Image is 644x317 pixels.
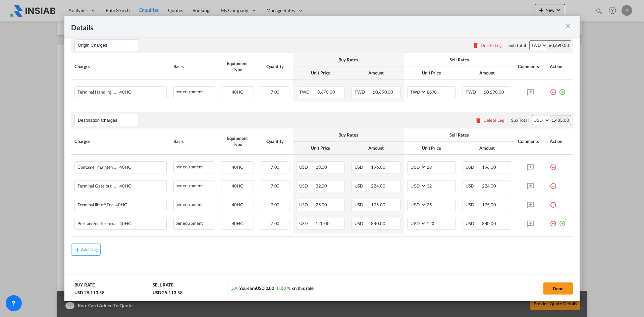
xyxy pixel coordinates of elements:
[550,161,556,168] md-icon: icon-minus-circle-outline red-400-fg
[78,40,139,50] input: Leg Name
[373,89,393,95] span: 60,690.00
[74,246,81,253] md-icon: icon-plus md-link-fg s20
[371,202,385,207] span: 175.00
[550,180,556,187] md-icon: icon-minus-circle-outline red-400-fg
[293,66,348,80] th: Unit Price
[74,289,105,296] div: USD 25,113.58
[515,53,546,80] th: Comments
[466,89,483,95] span: TWD
[231,285,237,292] md-icon: icon-trending-up
[550,218,556,224] md-icon: icon-minus-circle-outline red-400-fg
[482,202,496,207] span: 175.00
[316,183,327,189] span: 32.00
[543,282,573,295] button: Done
[173,199,214,211] div: per equipment
[173,63,214,69] div: Basis
[232,89,244,95] span: 40HC
[77,199,142,207] div: Terminal lift off Fee
[296,132,400,138] div: Buy Rates
[74,138,167,144] div: Charges
[71,22,523,31] div: Details
[371,183,385,189] span: 224.00
[173,218,214,230] div: per equipment
[348,142,404,155] th: Amount
[118,221,131,226] span: 40HC
[256,285,274,291] span: USD 0.00
[299,183,315,189] span: USD
[459,66,515,80] th: Amount
[77,180,142,189] div: Terminal Gate out Fee
[118,183,131,189] span: 40HC
[404,66,459,80] th: Unit Price
[232,221,244,226] span: 40HC
[547,41,571,50] div: 60,690.00
[153,289,183,296] div: USD 25,113.58
[316,221,330,226] span: 120.00
[508,42,526,48] div: Sub Total
[546,128,573,155] th: Action
[355,164,370,170] span: USD
[277,285,290,291] span: 0.00 %
[271,164,280,170] span: 7.00
[74,63,167,69] div: Charges
[299,89,316,95] span: TWD
[232,202,244,207] span: 40HC
[317,89,335,95] span: 8,670.00
[407,132,512,138] div: Sell Rates
[74,282,95,289] div: BUY RATE
[316,202,327,207] span: 25.00
[355,183,370,189] span: USD
[64,16,580,301] md-dialog: Port of ...
[466,183,481,189] span: USD
[77,218,142,226] div: Port and/or Terminal dues at destination
[231,285,314,292] div: You earn on this rate
[78,115,139,125] input: Leg Name
[483,117,504,123] div: Delete Leg
[371,164,385,170] span: 196.00
[81,248,97,252] div: Add Leg
[426,162,455,172] input: 28
[271,183,280,189] span: 7.00
[153,282,173,289] div: SELL RATE
[261,138,289,144] div: Quantity
[293,142,348,155] th: Unit Price
[407,57,512,63] div: Sell Rates
[371,221,385,226] span: 840.00
[475,117,482,123] md-icon: icon-delete
[472,43,502,48] button: Delete Leg
[296,57,400,63] div: Buy Rates
[484,89,504,95] span: 60,690.00
[355,221,370,226] span: USD
[481,43,502,48] div: Delete Leg
[316,164,327,170] span: 28.00
[546,53,573,80] th: Action
[404,142,459,155] th: Unit Price
[173,180,214,192] div: per equipment
[482,221,496,226] span: 840.00
[559,218,566,224] md-icon: icon-plus-circle-outline green-400-fg
[482,164,496,170] span: 196.00
[118,90,131,95] span: 40HC
[114,202,127,207] span: 40HC
[77,162,142,170] div: Container maintenance Fee at destination
[426,218,455,228] input: 120
[221,135,254,147] div: Equipment Type
[472,42,479,49] md-icon: icon-delete
[482,183,496,189] span: 224.00
[459,142,515,155] th: Amount
[475,117,504,123] button: Delete Leg
[173,138,214,144] div: Basis
[355,202,370,207] span: USD
[426,87,455,97] input: 8670
[261,63,289,69] div: Quantity
[71,244,101,256] button: Add Leg
[348,66,404,80] th: Amount
[426,180,455,191] input: 32
[232,164,244,170] span: 40HC
[515,128,546,155] th: Comments
[466,164,481,170] span: USD
[466,202,481,207] span: USD
[118,165,131,170] span: 40HC
[559,86,566,93] md-icon: icon-plus-circle-outline green-400-fg
[173,86,214,98] div: per equipment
